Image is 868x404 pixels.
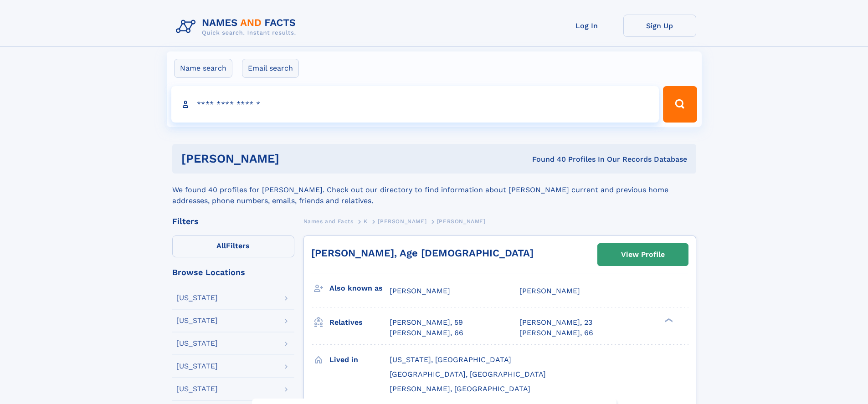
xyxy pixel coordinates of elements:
[519,328,593,338] a: [PERSON_NAME], 66
[663,86,697,123] button: Search Button
[621,244,665,265] div: View Profile
[378,215,426,227] a: [PERSON_NAME]
[663,317,673,323] div: ❯
[378,218,426,225] span: [PERSON_NAME]
[519,317,592,327] a: [PERSON_NAME], 23
[598,244,688,266] a: View Profile
[329,281,390,296] h3: Also known as
[437,218,486,225] span: [PERSON_NAME]
[174,59,232,78] label: Name search
[364,218,368,225] span: K
[303,215,354,227] a: Names and Facts
[329,315,390,330] h3: Relatives
[216,241,226,250] span: All
[311,247,534,259] a: [PERSON_NAME], Age [DEMOGRAPHIC_DATA]
[242,59,299,78] label: Email search
[390,317,463,327] a: [PERSON_NAME], 59
[364,215,368,227] a: K
[176,340,218,347] div: [US_STATE]
[406,154,687,164] div: Found 40 Profiles In Our Records Database
[329,352,390,368] h3: Lived in
[176,294,218,302] div: [US_STATE]
[390,355,511,364] span: [US_STATE], [GEOGRAPHIC_DATA]
[390,384,530,393] span: [PERSON_NAME], [GEOGRAPHIC_DATA]
[176,317,218,324] div: [US_STATE]
[390,328,463,338] a: [PERSON_NAME], 66
[172,268,294,276] div: Browse Locations
[176,363,218,370] div: [US_STATE]
[172,235,294,257] label: Filters
[172,174,696,206] div: We found 40 profiles for [PERSON_NAME]. Check out our directory to find information about [PERSON...
[171,86,659,123] input: search input
[172,217,294,225] div: Filters
[623,15,696,37] a: Sign Up
[390,370,546,378] span: [GEOGRAPHIC_DATA], [GEOGRAPHIC_DATA]
[176,385,218,393] div: [US_STATE]
[550,15,623,37] a: Log In
[390,286,450,295] span: [PERSON_NAME]
[519,286,580,295] span: [PERSON_NAME]
[172,15,303,39] img: Logo Names and Facts
[181,153,406,164] h1: [PERSON_NAME]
